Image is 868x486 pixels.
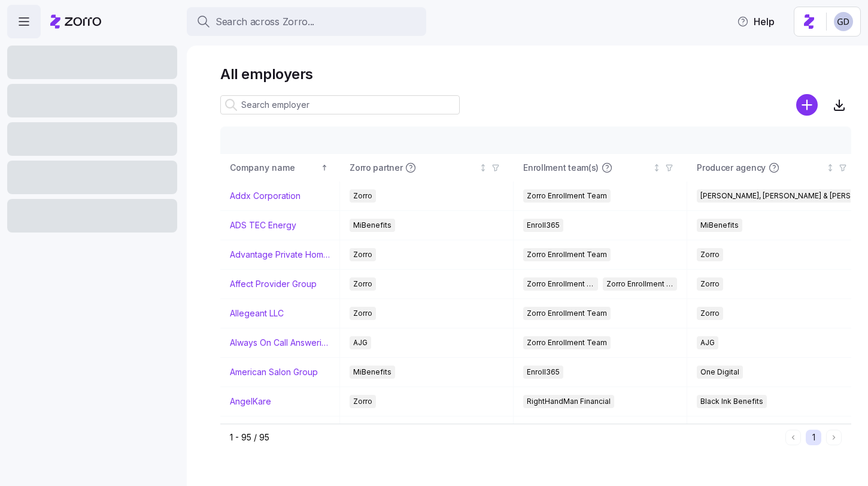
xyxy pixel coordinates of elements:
span: Zorro [700,248,720,261]
span: Zorro Enrollment Team [527,248,607,261]
span: MiBenefits [700,219,739,232]
a: Always On Call Answering Service [230,337,330,349]
span: AJG [700,336,715,349]
th: Company nameSorted ascending [220,154,340,182]
a: ADS TEC Energy [230,219,296,231]
span: Black Ink Benefits [700,395,763,408]
span: One Digital [700,366,739,379]
span: Search across Zorro... [216,14,314,29]
input: Search employer [220,95,460,114]
a: AngelKare [230,396,271,407]
svg: add icon [796,94,818,116]
button: Previous page [785,430,801,445]
th: Zorro partnerNot sorted [340,154,514,182]
a: Addx Corporation [230,190,301,202]
a: Allegeant LLC [230,307,284,319]
span: Enroll365 [527,366,560,379]
span: Zorro [353,395,372,408]
div: Company name [230,161,318,174]
button: Help [727,10,784,34]
span: Zorro Enrollment Team [527,189,607,203]
span: Enrollment team(s) [523,162,599,174]
img: 68a7f73c8a3f673b81c40441e24bb121 [834,12,853,31]
div: Not sorted [652,164,661,172]
div: Not sorted [479,164,487,172]
span: Zorro [700,277,720,291]
span: Zorro [700,307,720,320]
th: Enrollment team(s)Not sorted [514,154,687,182]
a: American Salon Group [230,366,318,378]
span: Zorro Enrollment Team [527,336,607,349]
span: MiBenefits [353,366,391,379]
button: Next page [826,430,842,445]
div: Sorted ascending [320,164,329,172]
span: Help [737,14,775,29]
span: RightHandMan Financial [527,395,611,408]
button: 1 [806,430,821,445]
span: Zorro [353,248,372,261]
a: Affect Provider Group [230,278,317,290]
h1: All employers [220,65,851,83]
span: Zorro partner [350,162,402,174]
span: AJG [353,336,368,349]
span: Zorro [353,277,372,291]
span: Enroll365 [527,219,560,232]
th: Producer agencyNot sorted [687,154,861,182]
span: Producer agency [697,162,766,174]
span: MiBenefits [353,219,391,232]
div: Not sorted [826,164,834,172]
span: Zorro Enrollment Team [527,277,594,291]
button: Search across Zorro... [187,7,426,36]
span: Zorro Enrollment Experts [606,277,674,291]
span: Zorro [353,189,372,203]
span: Zorro Enrollment Team [527,307,607,320]
span: Zorro [353,307,372,320]
div: 1 - 95 / 95 [230,431,781,443]
a: Advantage Private Home Care [230,249,330,261]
